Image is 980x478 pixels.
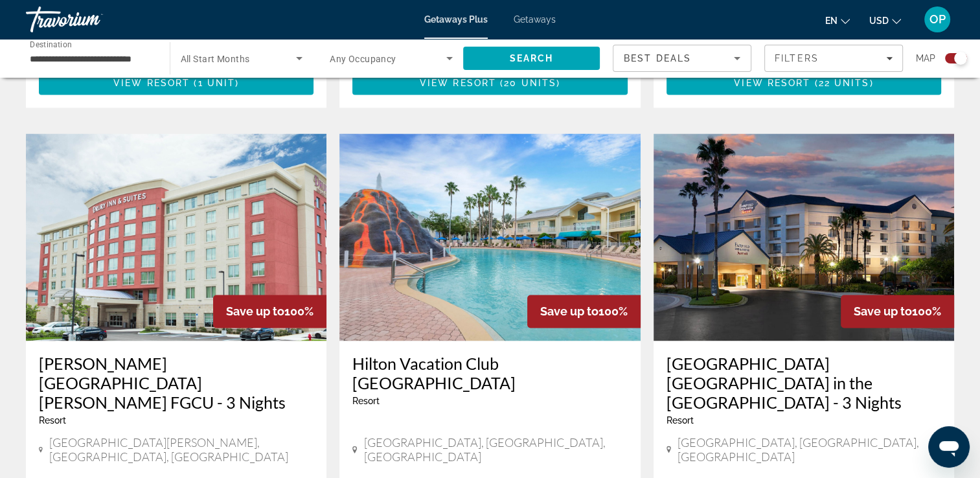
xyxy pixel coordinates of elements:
button: Change currency [869,11,901,30]
span: View Resort [420,78,496,88]
span: 1 unit [198,78,235,88]
span: Save up to [226,304,284,318]
button: View Resort(22 units) [667,71,941,95]
span: All Start Months [181,54,250,64]
span: Filters [775,53,819,63]
span: [GEOGRAPHIC_DATA], [GEOGRAPHIC_DATA], [GEOGRAPHIC_DATA] [364,435,628,464]
button: Change language [825,11,850,30]
span: Map [916,49,935,67]
div: 100% [213,295,326,328]
span: Save up to [854,304,912,318]
span: ( ) [496,78,560,88]
span: Resort [667,415,694,426]
img: Fairfield Inn & Suites Orlando Lake Buena Vista in the Marriott Village - 3 Nights [654,133,954,341]
span: ( ) [190,78,239,88]
span: View Resort [113,78,190,88]
mat-select: Sort by [624,51,740,66]
input: Select destination [30,51,153,67]
span: Resort [39,415,66,426]
span: Resort [352,396,380,406]
a: [PERSON_NAME][GEOGRAPHIC_DATA][PERSON_NAME] FGCU - 3 Nights [39,354,313,412]
button: Filters [764,45,903,72]
span: Any Occupancy [330,54,396,64]
span: USD [869,16,889,26]
span: 20 units [504,78,556,88]
div: 100% [841,295,954,328]
button: Search [463,47,600,70]
iframe: Button to launch messaging window [928,426,970,468]
img: Drury Inn & Suites Fort Myers Airport FGCU - 3 Nights [26,133,326,341]
span: [GEOGRAPHIC_DATA], [GEOGRAPHIC_DATA], [GEOGRAPHIC_DATA] [678,435,941,464]
span: en [825,16,838,26]
span: View Resort [734,78,810,88]
a: Getaways Plus [424,14,488,25]
div: 100% [527,295,641,328]
button: View Resort(1 unit) [39,71,313,95]
span: Best Deals [624,53,691,63]
span: OP [929,13,946,26]
span: ( ) [810,78,873,88]
a: [GEOGRAPHIC_DATA] [GEOGRAPHIC_DATA] in the [GEOGRAPHIC_DATA] - 3 Nights [667,354,941,412]
a: Travorium [26,3,155,36]
a: Hilton Vacation Club [GEOGRAPHIC_DATA] [352,354,627,393]
img: Hilton Vacation Club Cypress Pointe Orlando [339,133,640,341]
a: Getaways [514,14,556,25]
span: [GEOGRAPHIC_DATA][PERSON_NAME], [GEOGRAPHIC_DATA], [GEOGRAPHIC_DATA] [49,435,313,464]
span: Destination [30,40,72,49]
button: View Resort(20 units) [352,71,627,95]
button: User Menu [920,6,954,33]
span: 22 units [819,78,870,88]
span: Search [509,53,553,63]
span: Save up to [540,304,598,318]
